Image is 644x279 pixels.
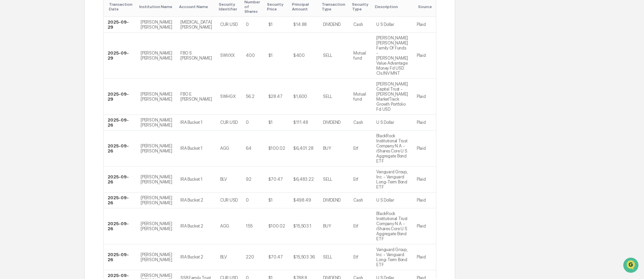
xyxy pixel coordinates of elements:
[246,22,249,27] div: 0
[323,254,332,259] div: SELL
[293,146,314,151] div: $6,401.28
[376,169,408,189] div: Vanguard Group, Inc. - Vanguard Long-Term Bond ETF
[292,2,317,11] div: Toggle SortBy
[141,221,172,231] div: [PERSON_NAME] [PERSON_NAME]
[7,98,12,104] div: 🔎
[268,198,273,203] div: $1
[104,79,137,115] td: 2025-09-29
[46,82,86,94] a: 🗄️Attestations
[141,117,172,128] div: [PERSON_NAME] [PERSON_NAME]
[176,79,216,115] td: FBO E. [PERSON_NAME]
[141,20,172,30] div: [PERSON_NAME] [PERSON_NAME]
[353,198,363,203] div: Cash
[141,92,172,102] div: [PERSON_NAME] [PERSON_NAME]
[176,193,216,208] td: IRA Bucket 2
[268,94,283,99] div: $28.47
[4,95,45,107] a: 🔎Data Lookup
[376,81,408,112] div: [PERSON_NAME] Capital Trust - [PERSON_NAME] MarketTrack Growth Portfolio Fd USD
[220,146,229,151] div: AGG
[293,94,307,99] div: $1,600
[293,22,307,27] div: $14.88
[376,22,394,27] div: U S Dollar
[375,4,410,9] div: Toggle SortBy
[376,247,408,267] div: Vanguard Group, Inc. - Vanguard Long-Term Bond ETF
[376,211,408,241] div: BlackRock Institutional Trust Company N.A. - iShares Core U.S. Aggregate Bond ETF
[376,120,394,125] div: U S Dollar
[622,257,641,275] iframe: Open customer support
[323,120,341,125] div: DIVIDEND
[104,115,137,131] td: 2025-09-26
[353,254,358,259] div: Etf
[179,4,213,9] div: Toggle SortBy
[139,4,174,9] div: Toggle SortBy
[268,254,283,259] div: $70.47
[104,244,137,270] td: 2025-09-26
[141,252,172,262] div: [PERSON_NAME] [PERSON_NAME]
[246,94,254,99] div: 56.2
[293,198,311,203] div: $498.49
[220,94,236,99] div: SWHGX
[376,198,394,203] div: U S Dollar
[246,223,252,229] div: 155
[141,195,172,205] div: [PERSON_NAME] [PERSON_NAME]
[353,223,358,229] div: Etf
[176,208,216,244] td: IRA Bucket 2
[353,177,358,182] div: Etf
[322,2,347,11] div: Toggle SortBy
[176,167,216,193] td: IRA Bucket 1
[352,2,370,11] div: Toggle SortBy
[67,114,82,119] span: Pylon
[418,4,433,9] div: Toggle SortBy
[220,120,238,125] div: CUR:USD
[141,143,172,153] div: [PERSON_NAME] [PERSON_NAME]
[176,17,216,33] td: [MEDICAL_DATA][PERSON_NAME]
[413,131,436,167] td: Plaid
[104,167,137,193] td: 2025-09-26
[7,14,123,25] p: How can we help?
[353,50,368,61] div: Mutual fund
[268,177,283,182] div: $70.47
[246,146,251,151] div: 64
[268,22,273,27] div: $1
[323,22,341,27] div: DIVIDEND
[141,50,172,61] div: [PERSON_NAME] [PERSON_NAME]
[7,85,12,91] div: 🖐️
[48,114,82,119] a: Powered byPylon
[413,244,436,270] td: Plaid
[268,223,285,229] div: $100.02
[293,177,314,182] div: $6,483.22
[23,51,111,58] div: Start new chat
[293,120,308,125] div: $111.48
[176,131,216,167] td: IRA Bucket 1
[220,223,229,229] div: AGG
[413,193,436,208] td: Plaid
[220,177,227,182] div: BLV
[413,115,436,131] td: Plaid
[104,208,137,244] td: 2025-09-26
[104,131,137,167] td: 2025-09-26
[176,244,216,270] td: IRA Bucket 2
[220,198,238,203] div: CUR:USD
[267,2,287,11] div: Toggle SortBy
[268,146,285,151] div: $100.02
[376,133,408,164] div: BlackRock Institutional Trust Company N.A. - iShares Core U.S. Aggregate Bond ETF
[413,17,436,33] td: Plaid
[49,85,54,91] div: 🗄️
[293,223,312,229] div: $15,503.1
[353,92,368,102] div: Mutual fund
[7,51,19,64] img: 1746055101610-c473b297-6a78-478c-a979-82029cc54cd1
[293,53,305,58] div: $400
[104,193,137,208] td: 2025-09-26
[115,54,123,62] button: Start new chat
[141,174,172,184] div: [PERSON_NAME] [PERSON_NAME]
[353,120,363,125] div: Cash
[246,198,249,203] div: 0
[246,177,251,182] div: 92
[56,85,84,92] span: Attestations
[104,17,137,33] td: 2025-09-29
[413,167,436,193] td: Plaid
[353,146,358,151] div: Etf
[13,98,42,104] span: Data Lookup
